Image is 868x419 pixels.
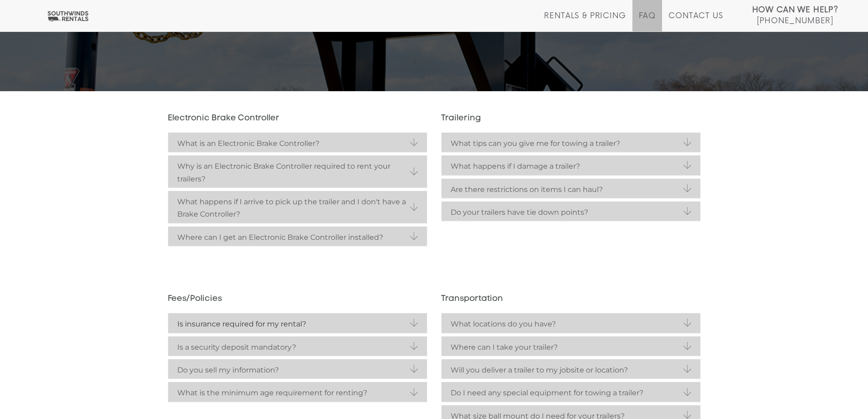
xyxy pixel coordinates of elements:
h3: Electronic Brake Controller [168,114,427,123]
a: Is a security deposit mandatory? [168,336,427,356]
a: Are there restrictions on items I can haul? [442,179,700,198]
a: Why is an Electronic Brake Controller required to rent your trailers? [168,155,427,188]
a: Do I need any special equipment for towing a trailer? [442,382,700,402]
a: What is an Electronic Brake Controller? [168,133,427,152]
a: How Can We Help? [PHONE_NUMBER] [752,5,838,25]
strong: Do I need any special equipment for towing a trailer? [451,387,691,399]
a: Will you deliver a trailer to my jobsite or location? [442,359,700,379]
a: What locations do you have? [442,313,700,333]
a: What happens if I damage a trailer? [442,155,700,175]
a: What is the minimum age requirement for renting? [168,382,427,402]
strong: Is a security deposit mandatory? [177,341,418,353]
h3: Transportation [441,295,701,304]
strong: Will you deliver a trailer to my jobsite or location? [451,364,691,376]
a: FAQ [639,11,656,31]
strong: Do your trailers have tie down points? [451,206,691,218]
strong: What happens if I damage a trailer? [451,160,691,172]
img: Southwinds Rentals Logo [46,10,90,22]
a: Do your trailers have tie down points? [442,202,700,221]
a: Do you sell my information? [168,359,427,379]
strong: What is an Electronic Brake Controller? [177,137,418,150]
a: Is insurance required for my rental? [168,313,427,333]
strong: How Can We Help? [752,5,838,15]
strong: Where can I get an Electronic Brake Controller installed? [177,231,418,243]
strong: Why is an Electronic Brake Controller required to rent your trailers? [177,160,418,185]
strong: What happens if I arrive to pick up the trailer and I don't have a Brake Controller? [177,196,418,221]
strong: Is insurance required for my rental? [177,318,418,330]
strong: Where can I take your trailer? [451,341,691,353]
strong: What tips can you give me for towing a trailer? [451,137,691,150]
strong: What is the minimum age requirement for renting? [177,387,418,399]
a: Where can I get an Electronic Brake Controller installed? [168,227,427,246]
strong: Do you sell my information? [177,364,418,376]
a: What tips can you give me for towing a trailer? [442,133,700,152]
h3: Fees/Policies [168,295,427,304]
a: What happens if I arrive to pick up the trailer and I don't have a Brake Controller? [168,191,427,223]
h3: Trailering [441,114,701,123]
a: Where can I take your trailer? [442,336,700,356]
span: [PHONE_NUMBER] [757,16,833,26]
a: Rentals & Pricing [544,11,626,31]
a: Contact Us [668,11,723,31]
strong: What locations do you have? [451,318,691,330]
strong: Are there restrictions on items I can haul? [451,183,691,196]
